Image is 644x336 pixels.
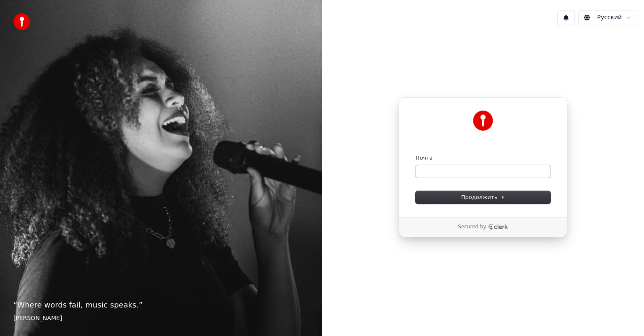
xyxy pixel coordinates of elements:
img: youka [13,13,30,30]
button: Продолжить [415,191,551,204]
img: Youka [473,111,493,131]
footer: [PERSON_NAME] [13,314,309,323]
a: Clerk logo [488,224,508,230]
label: Почта [415,154,433,162]
p: “ Where words fail, music speaks. ” [13,299,309,311]
p: Secured by [458,224,486,230]
span: Продолжить [461,194,505,201]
